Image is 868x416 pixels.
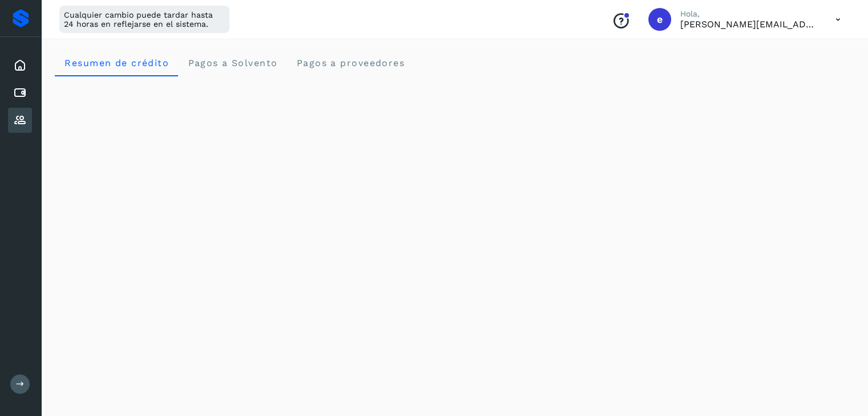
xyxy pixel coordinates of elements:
div: Proveedores [8,108,32,133]
span: Pagos a Solvento [187,58,277,68]
p: Hola, [680,9,817,19]
span: Pagos a proveedores [296,58,405,68]
div: Cualquier cambio puede tardar hasta 24 horas en reflejarse en el sistema. [59,6,229,33]
span: Resumen de crédito [64,58,169,68]
p: eduardo.valladares@cargodec.com [680,19,817,30]
div: Inicio [8,53,32,78]
div: Cuentas por pagar [8,80,32,105]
